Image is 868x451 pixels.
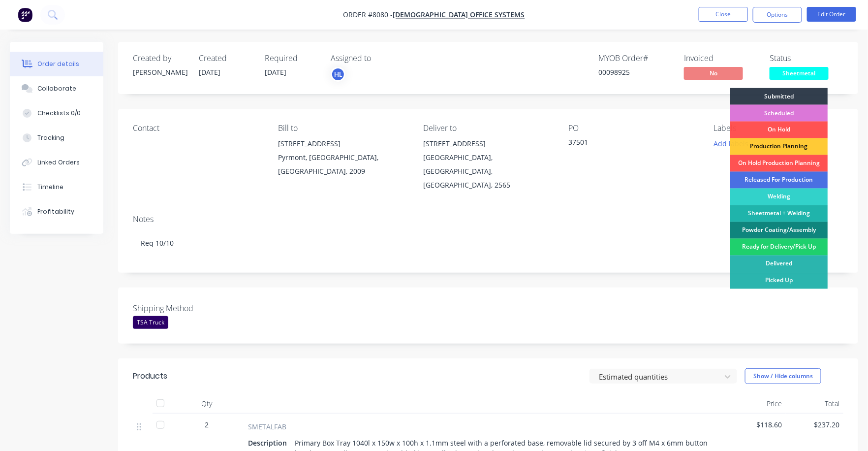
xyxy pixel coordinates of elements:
[278,151,407,178] div: Pyrmont, [GEOGRAPHIC_DATA], [GEOGRAPHIC_DATA], 2009
[177,394,236,414] div: Qty
[10,126,103,150] button: Tracking
[598,54,672,63] div: MYOB Order #
[770,67,829,82] button: Sheetmetal
[10,101,103,126] button: Checklists 0/0
[423,151,553,192] div: [GEOGRAPHIC_DATA], [GEOGRAPHIC_DATA], [GEOGRAPHIC_DATA], 2565
[699,7,748,22] button: Close
[278,137,407,151] div: [STREET_ADDRESS]
[730,122,828,138] div: On Hold
[684,54,758,63] div: Invoiced
[730,172,828,189] div: Released For Production
[343,10,393,20] span: Order #8080 -
[10,150,103,175] button: Linked Orders
[133,124,262,133] div: Contact
[770,67,829,79] span: Sheetmetal
[730,105,828,122] div: Scheduled
[684,67,743,79] span: No
[133,67,187,77] div: [PERSON_NAME]
[730,189,828,205] div: Welding
[37,183,63,192] div: Timeline
[730,272,828,289] div: Picked Up
[278,137,407,178] div: [STREET_ADDRESS]Pyrmont, [GEOGRAPHIC_DATA], [GEOGRAPHIC_DATA], 2009
[37,158,80,167] div: Linked Orders
[598,67,672,77] div: 00098925
[790,419,839,430] span: $237.20
[569,137,692,151] div: 37501
[730,88,828,105] div: Submitted
[37,207,74,216] div: Profitability
[205,419,209,430] span: 2
[10,199,103,224] button: Profitability
[730,256,828,272] div: Delivered
[10,52,103,76] button: Order details
[10,76,103,101] button: Collaborate
[730,222,828,239] div: Powder Coating/Assembly
[331,54,429,63] div: Assigned to
[423,137,553,151] div: [STREET_ADDRESS]
[569,124,698,133] div: PO
[393,10,525,20] a: [DEMOGRAPHIC_DATA] Office Systems
[730,138,828,155] div: Production Planning
[709,137,754,150] button: Add labels
[331,67,345,82] button: HL
[37,60,79,68] div: Order details
[732,419,782,430] span: $118.60
[730,205,828,222] div: Sheetmetal + Welding
[37,84,76,93] div: Collaborate
[423,137,553,192] div: [STREET_ADDRESS][GEOGRAPHIC_DATA], [GEOGRAPHIC_DATA], [GEOGRAPHIC_DATA], 2565
[10,175,103,199] button: Timeline
[714,124,843,133] div: Labels
[133,54,187,63] div: Created by
[133,316,168,329] div: TSA Truck
[248,421,286,432] span: SMETALFAB
[730,239,828,256] div: Ready for Delivery/Pick Up
[18,7,32,22] img: Factory
[728,394,786,414] div: Price
[133,370,167,382] div: Products
[37,109,81,118] div: Checklists 0/0
[807,7,856,22] button: Edit Order
[423,124,553,133] div: Deliver to
[248,436,291,450] div: Description
[745,368,821,384] button: Show / Hide columns
[133,302,256,314] label: Shipping Method
[770,54,843,63] div: Status
[730,155,828,172] div: On Hold Production Planning
[786,394,843,414] div: Total
[133,228,843,258] div: Req 10/10
[37,133,64,142] div: Tracking
[265,54,319,63] div: Required
[278,124,407,133] div: Bill to
[133,215,843,224] div: Notes
[199,67,220,77] span: [DATE]
[199,54,253,63] div: Created
[265,67,286,77] span: [DATE]
[753,7,802,23] button: Options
